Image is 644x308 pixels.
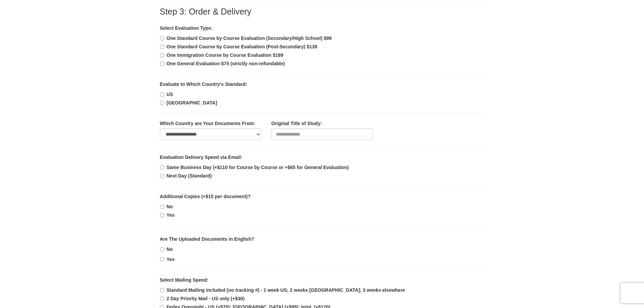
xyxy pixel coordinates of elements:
[511,67,644,308] iframe: LiveChat chat widget
[167,246,173,252] b: No
[160,277,209,283] b: Select Mailing Speed:
[160,36,164,41] input: One Standard Course by Course Evaluation (Secondary/High School) $99
[160,45,164,49] input: One Standard Course by Course Evaluation (Post-Secondary) $139
[160,92,164,97] input: US
[167,173,212,179] b: Next Day (Standard)
[160,236,254,242] b: Are The Uploaded Documents in English?
[160,194,251,199] b: Additional Copies (+$15 per document)?
[160,247,164,252] input: No
[167,100,217,105] b: [GEOGRAPHIC_DATA]
[167,92,173,97] b: US
[160,297,164,301] input: 2 Day Priority Mail - US only (+$30)
[160,155,242,160] b: Evaluation Delivery Speed via Email:
[160,101,164,105] input: [GEOGRAPHIC_DATA]
[160,7,252,17] label: Step 3: Order & Delivery
[160,288,164,292] input: Standard Mailing included (no tracking #) - 1 week US; 2 weeks [GEOGRAPHIC_DATA]; 3 weeks elsewhere
[160,205,164,209] input: No
[160,120,256,127] label: Which Country are Your Documents From:
[167,52,283,58] b: One Immigration Course by Course Evaluation $189
[167,61,285,66] b: One General Evaluation $75 (strictly non-refundable)
[167,204,173,209] b: No
[167,212,175,218] b: Yes
[167,165,349,170] b: Same Business Day (+$110 for Course by Course or +$65 for General Evaluation)
[160,165,164,170] input: Same Business Day (+$110 for Course by Course or +$65 for General Evaluation)
[167,44,317,49] b: One Standard Course by Course Evaluation (Post-Secondary) $139
[160,53,164,57] input: One Immigration Course by Course Evaluation $189
[160,174,164,178] input: Next Day (Standard)
[167,296,245,301] b: 2 Day Priority Mail - US only (+$30)
[160,81,247,87] b: Evaluate to Which Country's Standard:
[160,62,164,66] input: One General Evaluation $75 (strictly non-refundable)
[160,25,213,31] b: Select Evaluation Type:
[167,257,175,262] b: Yes
[271,120,322,127] label: Original Title of Study:
[167,35,332,41] b: One Standard Course by Course Evaluation (Secondary/High School) $99
[160,213,164,217] input: Yes
[160,257,164,262] input: Yes
[167,287,405,293] b: Standard Mailing included (no tracking #) - 1 week US; 2 weeks [GEOGRAPHIC_DATA]; 3 weeks elsewhere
